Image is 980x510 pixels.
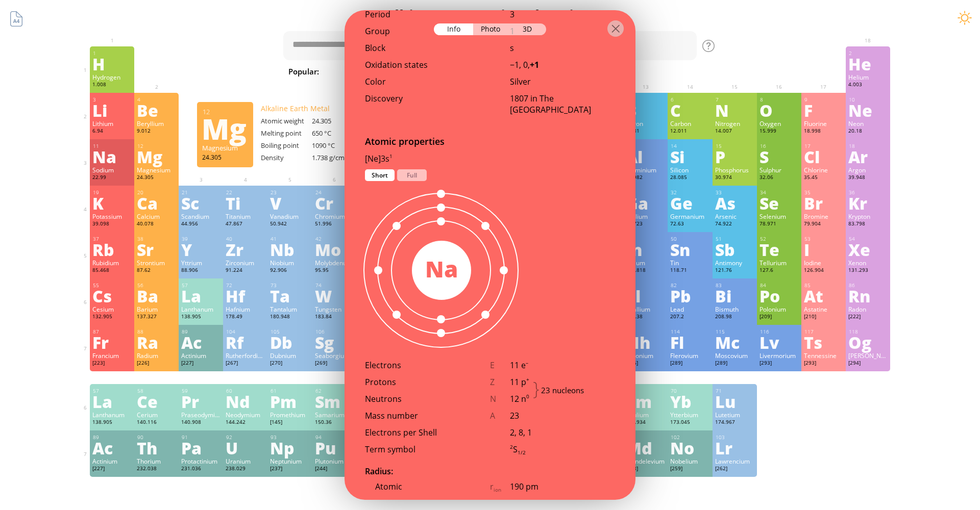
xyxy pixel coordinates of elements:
[93,96,132,103] div: 3
[804,143,843,149] div: 17
[92,195,132,211] div: K
[804,119,843,127] div: Fluorine
[510,42,615,54] div: s
[271,189,309,196] div: 23
[312,141,363,150] div: 1090 °C
[804,220,843,228] div: 79.904
[345,135,635,153] div: Atomic properties
[312,116,363,125] div: 24.305
[315,236,354,242] div: 42
[804,305,843,313] div: Astatine
[626,143,665,149] div: 13
[626,220,665,228] div: 69.723
[670,313,709,321] div: 207.2
[270,288,309,304] div: Ta
[365,42,490,54] div: Block
[715,148,754,165] div: P
[670,195,709,211] div: Ge
[626,305,665,313] div: Thallium
[270,195,309,211] div: V
[137,259,176,267] div: Strontium
[270,259,309,267] div: Niobium
[137,360,176,368] div: [226]
[848,56,888,72] div: He
[848,259,888,267] div: Xenon
[509,23,546,35] div: 3D
[849,236,888,242] div: 54
[93,328,132,335] div: 87
[510,76,615,87] div: Silver
[92,259,132,267] div: Rubidium
[92,174,132,182] div: 22.99
[92,166,132,174] div: Sodium
[670,220,709,228] div: 72.63
[270,241,309,258] div: Nb
[848,127,888,136] div: 20.18
[848,73,888,81] div: Helium
[137,313,176,321] div: 137.327
[715,195,754,211] div: As
[82,5,898,26] h1: Talbica. Interactive chemistry
[849,50,888,57] div: 2
[181,259,220,267] div: Yttrium
[226,189,265,196] div: 22
[226,241,265,258] div: Zr
[626,334,665,350] div: Nh
[530,59,539,70] b: +1
[92,334,132,350] div: Fr
[759,288,799,304] div: Po
[804,166,843,174] div: Chlorine
[92,241,132,258] div: Rb
[715,166,754,174] div: Phosphorus
[202,153,248,161] div: 24.305
[365,93,490,104] div: Discovery
[759,212,799,220] div: Selenium
[626,360,665,368] div: [286]
[715,174,754,182] div: 30.974
[715,259,754,267] div: Antimony
[804,282,843,289] div: 85
[137,236,176,242] div: 38
[181,195,220,211] div: Sc
[670,267,709,275] div: 118.71
[315,259,354,267] div: Molybdenum
[848,334,888,350] div: Og
[671,143,709,149] div: 14
[626,351,665,360] div: Nihonium
[626,288,665,304] div: Tl
[137,148,176,165] div: Mg
[526,360,528,366] sup: –
[715,127,754,136] div: 14.007
[848,313,888,321] div: [222]
[92,81,132,89] div: 1.008
[715,241,754,258] div: Sb
[626,148,665,165] div: Al
[288,65,327,79] div: Popular:
[510,93,615,115] div: 1807 in The [GEOGRAPHIC_DATA]
[626,102,665,118] div: B
[848,351,888,360] div: [PERSON_NAME]
[137,119,176,127] div: Beryllium
[848,305,888,313] div: Radon
[670,305,709,313] div: Lead
[510,59,615,70] div: −1, 0,
[759,267,799,275] div: 127.6
[760,328,799,335] div: 116
[804,313,843,321] div: [210]
[626,174,665,182] div: 26.982
[804,189,843,196] div: 35
[804,351,843,360] div: Tennessine
[490,360,510,371] div: E
[670,360,709,368] div: [289]
[93,282,132,289] div: 55
[92,148,132,165] div: Na
[271,328,309,335] div: 105
[848,220,888,228] div: 83.798
[670,334,709,350] div: Fl
[759,220,799,228] div: 78.971
[137,305,176,313] div: Barium
[93,189,132,196] div: 19
[137,102,176,118] div: Be
[626,328,665,335] div: 113
[315,328,354,335] div: 106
